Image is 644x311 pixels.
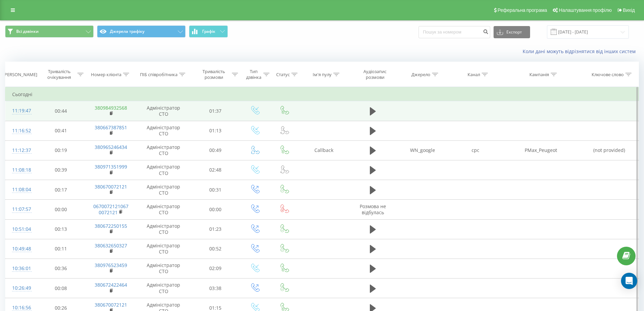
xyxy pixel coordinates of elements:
td: 00:08 [37,279,86,298]
td: Адміністратор СТО [136,219,191,239]
td: 00:13 [37,219,86,239]
a: 380984932568 [95,105,127,111]
div: [PERSON_NAME] [3,72,37,77]
td: 00:52 [191,239,240,259]
a: 380670072121 [95,302,127,308]
span: Реферальна програма [498,7,547,13]
div: Ключове слово [592,72,624,77]
div: Тривалість очікування [43,69,76,80]
td: 00:17 [37,180,86,200]
td: 02:48 [191,160,240,180]
div: 11:08:04 [12,183,30,196]
a: Коли дані можуть відрізнятися вiд інших систем [523,48,639,54]
div: Статус [276,72,290,77]
td: Адміністратор СТО [136,121,191,140]
div: 11:07:57 [12,203,30,216]
td: Адміністратор СТО [136,200,191,219]
div: Аудіозапис розмови [355,69,395,80]
div: Канал [468,72,480,77]
div: 11:19:47 [12,104,30,117]
td: 02:09 [191,259,240,278]
td: (not provided) [580,140,639,160]
td: cpc [449,140,502,160]
div: 11:16:52 [12,124,30,137]
td: 00:36 [37,259,86,278]
td: 00:31 [191,180,240,200]
a: 380965246434 [95,144,127,150]
button: Графік [189,25,228,38]
td: Адміністратор СТО [136,140,191,160]
span: Налаштування профілю [559,7,612,13]
td: 00:44 [37,101,86,121]
a: 380632650327 [95,242,127,249]
div: Тип дзвінка [246,69,262,80]
div: 10:51:04 [12,223,30,236]
a: 380971351999 [95,163,127,170]
td: 01:23 [191,219,240,239]
td: Адміністратор СТО [136,160,191,180]
td: WN_google [396,140,449,160]
td: 00:11 [37,239,86,259]
div: Джерело [411,72,430,77]
a: 380672422464 [95,282,127,288]
div: Номер клієнта [91,72,121,77]
div: 11:08:18 [12,163,30,177]
td: Адміністратор СТО [136,180,191,200]
td: Адміністратор СТО [136,101,191,121]
div: 10:49:48 [12,242,30,256]
td: 01:13 [191,121,240,140]
td: PMax_Peugeot [502,140,580,160]
div: Open Intercom Messenger [621,273,637,289]
div: 11:12:37 [12,144,30,157]
div: 10:26:49 [12,282,30,295]
button: Всі дзвінки [5,25,94,38]
td: 00:41 [37,121,86,140]
button: Експорт [494,26,530,38]
td: 01:37 [191,101,240,121]
button: Джерела трафіку [97,25,186,38]
td: 00:00 [37,200,86,219]
td: Адміністратор СТО [136,259,191,278]
a: 380670072121 [95,183,127,190]
td: Адміністратор СТО [136,279,191,298]
div: Тривалість розмови [197,69,231,80]
span: Розмова не відбулась [360,203,386,216]
td: 00:39 [37,160,86,180]
div: 10:36:01 [12,262,30,275]
td: Сьогодні [5,88,639,101]
a: 380667387851 [95,124,127,131]
td: 00:00 [191,200,240,219]
div: Ім'я пулу [313,72,332,77]
td: 00:19 [37,140,86,160]
td: Callback [299,140,349,160]
input: Пошук за номером [419,26,490,38]
a: 380976523459 [95,262,127,268]
span: Всі дзвінки [16,29,39,34]
div: ПІБ співробітника [140,72,177,77]
td: 03:38 [191,279,240,298]
td: 00:49 [191,140,240,160]
span: Вихід [623,7,635,13]
a: 06700721210670072121 [93,203,128,216]
a: 380672250155 [95,223,127,229]
div: Кампанія [529,72,549,77]
td: Адміністратор СТО [136,239,191,259]
span: Графік [202,29,215,34]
